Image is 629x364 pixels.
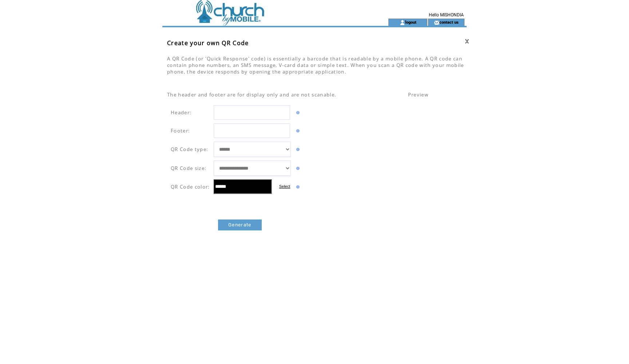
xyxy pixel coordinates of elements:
[405,20,416,24] a: logout
[171,165,206,171] span: QR Code size:
[400,20,405,25] img: account_icon.gif
[171,146,208,153] span: QR Code type:
[167,39,249,47] span: Create your own QR Code
[279,184,290,189] label: Select
[439,20,459,24] a: contact us
[294,148,300,151] img: help.gif
[294,185,300,189] img: help.gif
[429,12,464,17] span: Hello MISHONDIA
[171,127,190,134] span: Footer:
[167,55,464,75] span: A QR Code (or 'Quick Response' code) is essentially a barcode that is readable by a mobile phone....
[171,183,210,190] span: QR Code color:
[408,91,428,98] span: Preview
[294,111,300,114] img: help.gif
[171,109,191,116] span: Header:
[294,167,300,170] img: help.gif
[167,91,336,98] span: The header and footer are for display only and are not scanable.
[294,129,300,132] img: help.gif
[434,20,439,25] img: contact_us_icon.gif
[218,219,262,230] a: Generate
